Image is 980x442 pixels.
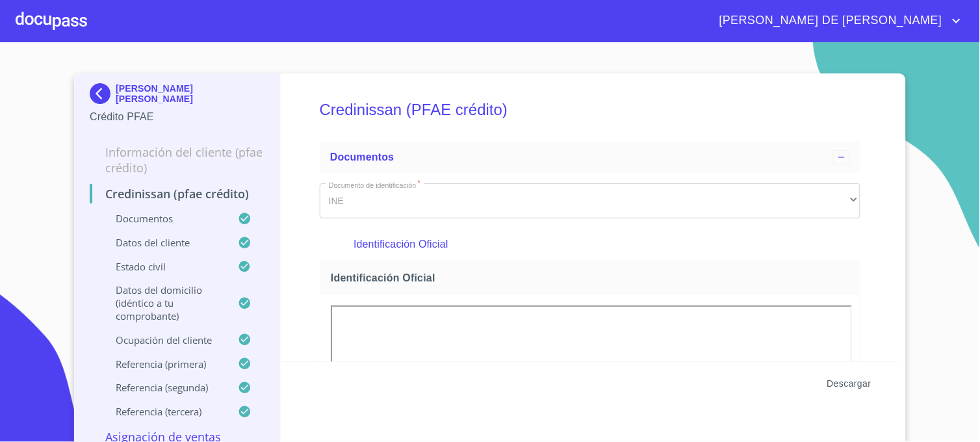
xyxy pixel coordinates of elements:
button: account of current user [710,10,964,31]
p: Credinissan (PFAE crédito) [90,186,264,201]
p: Datos del cliente [90,236,238,249]
div: Documentos [320,142,860,173]
p: [PERSON_NAME] [PERSON_NAME] [116,83,264,104]
h5: Credinissan (PFAE crédito) [320,83,860,136]
img: Docupass spot blue [90,83,116,104]
p: Referencia (primera) [90,357,238,370]
p: Documentos [90,212,238,225]
p: Estado Civil [90,260,238,273]
p: Datos del domicilio (idéntico a tu comprobante) [90,283,238,322]
p: Ocupación del Cliente [90,333,238,346]
p: Identificación Oficial [354,237,826,252]
span: Documentos [330,151,394,162]
p: Referencia (segunda) [90,381,238,394]
span: Identificación Oficial [331,271,855,285]
p: Información del cliente (PFAE crédito) [90,144,264,175]
span: Descargar [827,376,871,392]
button: Descargar [822,372,877,396]
p: Crédito PFAE [90,109,264,125]
p: Referencia (tercera) [90,405,238,418]
div: [PERSON_NAME] [PERSON_NAME] [90,83,264,109]
span: [PERSON_NAME] DE [PERSON_NAME] [710,10,949,31]
div: INE [320,183,860,218]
